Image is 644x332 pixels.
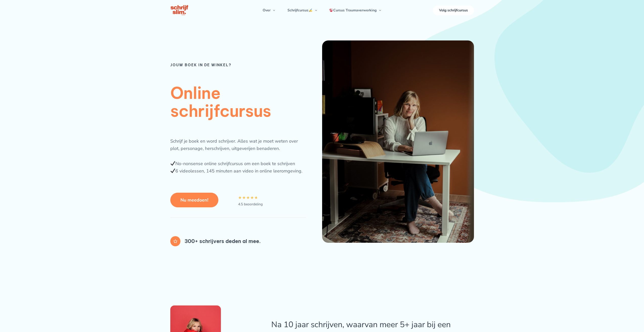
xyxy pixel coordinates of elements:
[309,9,312,12] img: ✍️
[323,3,387,18] a: Cursus TraumaverwerkingMenu schakelen
[242,194,246,202] i: ☆
[238,194,242,202] i: ☆
[170,160,306,168] div: No-nonsense online schrijfcursus om een boek te schrijven
[238,203,263,206] div: 4.5 beoordeling
[257,3,387,18] nav: Navigatie op de site: Menu
[170,167,306,175] div: 6 videolessen, 145 minuten aan video in online leeromgeving.
[170,5,189,16] img: schrijfcursus schrijfslim academy
[170,193,218,207] a: Nu meedoen!
[246,194,250,202] i: ☆
[313,3,317,18] span: Menu schakelen
[329,9,333,12] img: ❤️‍🩹
[257,3,281,18] a: OverMenu schakelen
[170,63,306,67] h6: Jouw boek in de winkel?
[281,3,323,18] a: SchrijfcursusMenu schakelen
[254,194,258,202] i: ☆
[170,138,306,152] div: Schrijf je boek en word schrijver. Alles wat je moet weten over plot, personage, herschrijven, ui...
[271,3,275,18] span: Menu schakelen
[184,238,261,244] span: 300+ schrijvers deden al mee.
[322,40,474,243] img: Lucia van den Brink is literair talent en jonge schrijver schrijfster van meerdere romans en op d...
[171,161,175,166] img: ✔️
[180,198,208,202] span: Nu meedoen!
[250,194,254,202] i: ☆
[171,168,175,173] img: ✔️
[377,3,381,18] span: Menu schakelen
[433,6,474,15] a: Volg schrijfcursus
[170,84,306,120] h1: Online schrijfcursus
[238,194,258,202] div: 4.8/5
